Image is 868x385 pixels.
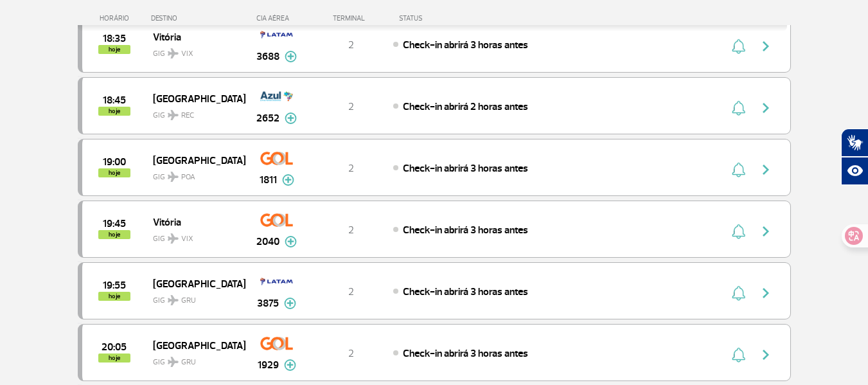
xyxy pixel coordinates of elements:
[98,45,130,54] span: hoje
[403,347,528,360] span: Check-in abrirá 3 horas antes
[285,112,297,124] img: mais-info-painel-voo.svg
[348,39,354,51] span: 2
[758,224,774,239] img: seta-direita-painel-voo.svg
[98,230,130,239] span: hoje
[256,234,279,249] span: 2040
[309,14,393,22] div: TERMINAL
[732,162,745,177] img: sino-painel-voo.svg
[153,103,235,121] span: GIG
[181,295,196,307] span: GRU
[285,51,297,62] img: mais-info-painel-voo.svg
[758,100,774,116] img: seta-direita-painel-voo.svg
[732,39,745,54] img: sino-painel-voo.svg
[732,224,745,239] img: sino-painel-voo.svg
[153,28,235,45] span: Vitória
[403,285,528,298] span: Check-in abrirá 3 horas antes
[181,233,193,245] span: VIX
[285,236,297,247] img: mais-info-painel-voo.svg
[153,288,235,307] span: GIG
[758,347,774,363] img: seta-direita-painel-voo.svg
[98,107,130,116] span: hoje
[168,110,179,120] img: destiny_airplane.svg
[153,152,235,168] span: [GEOGRAPHIC_DATA]
[151,14,245,22] div: DESTINO
[403,224,528,237] span: Check-in abrirá 3 horas antes
[153,41,235,60] span: GIG
[348,224,354,237] span: 2
[98,168,130,177] span: hoje
[153,350,235,368] span: GIG
[348,285,354,298] span: 2
[758,285,774,301] img: seta-direita-painel-voo.svg
[282,174,294,186] img: mais-info-painel-voo.svg
[181,357,196,368] span: GRU
[181,172,195,183] span: POA
[98,292,130,301] span: hoje
[153,90,235,107] span: [GEOGRAPHIC_DATA]
[245,14,309,22] div: CIA AÉREA
[841,157,868,185] button: Abrir recursos assistivos.
[103,157,126,166] span: 2025-08-28 19:00:00
[168,295,179,305] img: destiny_airplane.svg
[103,34,126,43] span: 2025-08-28 18:35:00
[102,343,127,352] span: 2025-08-28 20:05:00
[758,39,774,54] img: seta-direita-painel-voo.svg
[103,281,126,290] span: 2025-08-28 19:55:00
[168,357,179,367] img: destiny_airplane.svg
[260,172,277,188] span: 1811
[82,14,152,22] div: HORÁRIO
[732,285,745,301] img: sino-painel-voo.svg
[284,298,296,309] img: mais-info-painel-voo.svg
[841,129,868,157] button: Abrir tradutor de língua de sinais.
[153,337,235,354] span: [GEOGRAPHIC_DATA]
[103,96,126,105] span: 2025-08-28 18:45:00
[348,100,354,113] span: 2
[403,39,528,51] span: Check-in abrirá 3 horas antes
[168,233,179,244] img: destiny_airplane.svg
[348,162,354,175] span: 2
[181,110,194,121] span: REC
[153,226,235,245] span: GIG
[258,357,279,373] span: 1929
[153,213,235,230] span: Vitória
[284,359,296,371] img: mais-info-painel-voo.svg
[181,48,193,60] span: VIX
[348,347,354,360] span: 2
[732,347,745,363] img: sino-painel-voo.svg
[153,275,235,292] span: [GEOGRAPHIC_DATA]
[841,129,868,185] div: Plugin de acessibilidade da Hand Talk.
[256,111,279,126] span: 2652
[403,162,528,175] span: Check-in abrirá 3 horas antes
[103,219,126,228] span: 2025-08-28 19:45:00
[403,100,528,113] span: Check-in abrirá 2 horas antes
[732,100,745,116] img: sino-painel-voo.svg
[98,354,130,363] span: hoje
[256,49,279,64] span: 3688
[257,296,279,311] span: 3875
[758,162,774,177] img: seta-direita-painel-voo.svg
[153,165,235,183] span: GIG
[168,48,179,58] img: destiny_airplane.svg
[168,172,179,182] img: destiny_airplane.svg
[393,14,497,22] div: STATUS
